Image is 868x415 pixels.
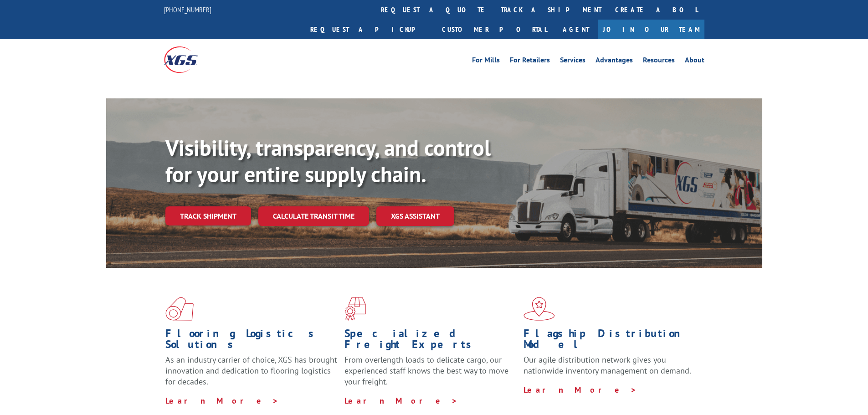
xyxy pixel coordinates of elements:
[524,384,637,395] a: Learn More >
[303,20,435,39] a: Request a pickup
[524,354,691,376] span: Our agile distribution network gives you nationwide inventory management on demand.
[376,206,454,226] a: XGS ASSISTANT
[554,20,598,39] a: Agent
[344,297,366,321] img: xgs-icon-focused-on-flooring-red
[165,328,338,354] h1: Flooring Logistics Solutions
[685,56,704,67] a: About
[165,395,279,406] a: Learn More >
[435,20,554,39] a: Customer Portal
[596,56,633,67] a: Advantages
[344,395,458,406] a: Learn More >
[472,56,500,67] a: For Mills
[344,354,517,395] p: From overlength loads to delicate cargo, our experienced staff knows the best way to move your fr...
[524,328,696,354] h1: Flagship Distribution Model
[165,354,337,387] span: As an industry carrier of choice, XGS has brought innovation and dedication to flooring logistics...
[510,56,550,67] a: For Retailers
[165,206,251,225] a: Track shipment
[258,206,369,226] a: Calculate transit time
[164,5,211,14] a: [PHONE_NUMBER]
[598,20,704,39] a: Join Our Team
[165,297,194,321] img: xgs-icon-total-supply-chain-intelligence-red
[560,56,586,67] a: Services
[344,328,517,354] h1: Specialized Freight Experts
[524,297,555,321] img: xgs-icon-flagship-distribution-model-red
[643,56,675,67] a: Resources
[165,133,491,188] b: Visibility, transparency, and control for your entire supply chain.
